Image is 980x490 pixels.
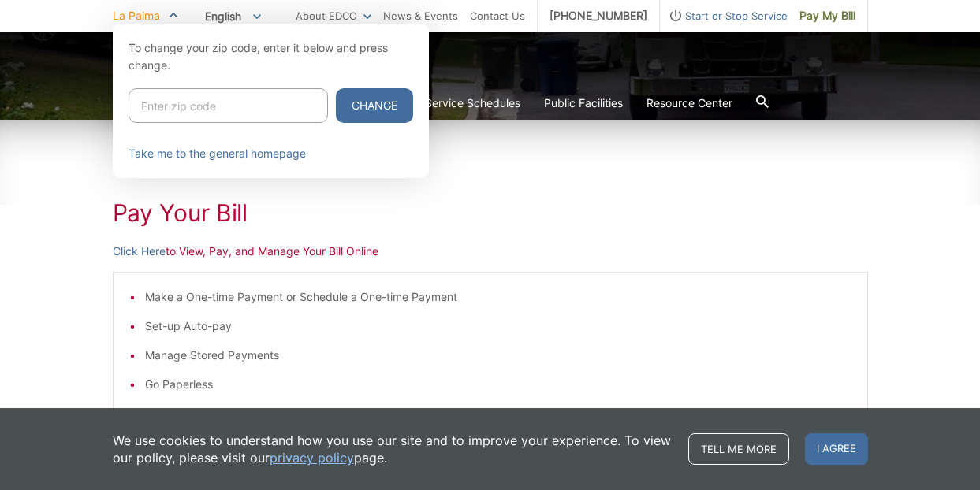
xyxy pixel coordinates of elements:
input: Enter zip code [129,88,328,123]
a: About EDCO [296,7,371,24]
span: Pay My Bill [799,7,855,24]
button: Change [336,88,413,123]
p: To change your zip code, enter it below and press change. [129,39,413,74]
p: We use cookies to understand how you use our site and to improve your experience. To view our pol... [113,432,673,466]
a: News & Events [383,7,458,24]
span: English [193,3,273,29]
a: privacy policy [270,449,354,466]
a: Contact Us [470,7,525,24]
a: Take me to the general homepage [129,145,306,162]
span: La Palma [113,9,160,22]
